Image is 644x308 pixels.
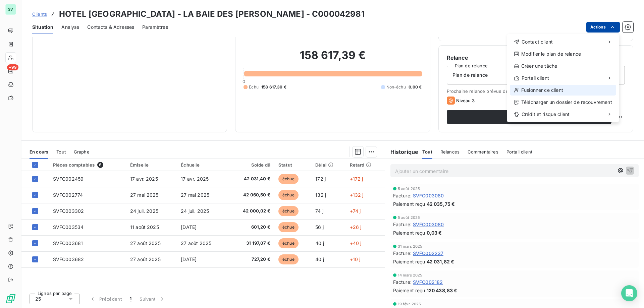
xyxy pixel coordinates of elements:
[522,39,553,45] span: Contact client
[522,75,549,81] span: Portail client
[522,111,570,118] span: Crédit et risque client
[510,61,616,71] div: Créer une tâche
[507,34,619,122] div: Actions
[510,49,616,59] div: Modifier le plan de relance
[510,85,616,96] div: Fusionner ce client
[510,97,616,108] div: Télécharger un dossier de recouvrement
